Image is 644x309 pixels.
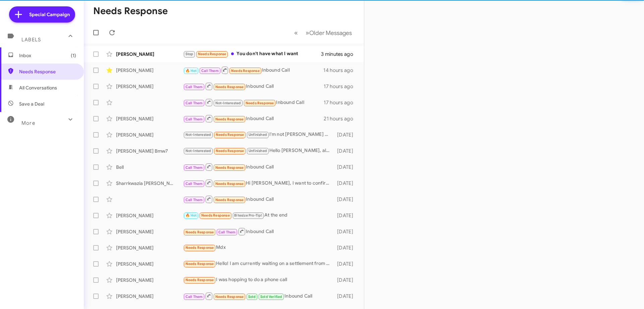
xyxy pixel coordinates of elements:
[324,83,359,90] div: 17 hours ago
[185,295,203,299] span: Call Them
[248,295,256,299] span: Sold
[116,228,183,235] div: [PERSON_NAME]
[215,101,241,105] span: Not-Interested
[116,115,183,122] div: [PERSON_NAME]
[185,230,214,234] span: Needs Response
[215,165,244,170] span: Needs Response
[185,262,214,266] span: Needs Response
[309,29,352,37] span: Older Messages
[306,29,309,37] span: »
[183,276,334,284] div: I was hopping to do a phone call
[185,117,203,121] span: Call Them
[334,148,359,154] div: [DATE]
[116,277,183,283] div: [PERSON_NAME]
[246,101,274,105] span: Needs Response
[201,213,230,218] span: Needs Response
[324,99,359,106] div: 17 hours ago
[216,149,244,153] span: Needs Response
[116,244,183,251] div: [PERSON_NAME]
[290,26,356,40] nav: Page navigation example
[9,6,75,23] a: Special Campaign
[116,148,183,154] div: [PERSON_NAME] Bmw7
[215,198,244,202] span: Needs Response
[116,67,183,74] div: [PERSON_NAME]
[321,51,359,57] div: 3 minutes ago
[116,83,183,90] div: [PERSON_NAME]
[29,11,70,18] span: Special Campaign
[19,52,76,59] span: Inbox
[183,260,334,268] div: Hello! I am currently waiting on a settlement from my insurance company and hoping to come check ...
[71,52,76,59] span: (1)
[19,101,44,107] span: Save a Deal
[183,179,334,187] div: Hi [PERSON_NAME], I want to confirm Ourisman Kia will purchase our vehicle as is (including any d...
[216,132,244,137] span: Needs Response
[302,26,356,40] button: Next
[334,180,359,187] div: [DATE]
[183,163,334,171] div: Inbound Call
[218,230,236,234] span: Call Them
[183,114,324,123] div: Inbound Call
[185,52,194,56] span: Stop
[231,69,260,73] span: Needs Response
[185,85,203,89] span: Call Them
[334,228,359,235] div: [DATE]
[183,211,334,219] div: At the end
[21,120,35,126] span: More
[323,67,359,74] div: 14 hours ago
[19,84,57,91] span: All Conversations
[116,131,183,138] div: [PERSON_NAME]
[183,66,323,74] div: Inbound Call
[185,245,214,250] span: Needs Response
[334,277,359,283] div: [DATE]
[183,292,334,300] div: Inbound Call
[334,244,359,251] div: [DATE]
[116,164,183,170] div: Bell
[21,37,41,43] span: Labels
[215,295,244,299] span: Needs Response
[185,69,197,73] span: 🔥 Hot
[183,82,324,90] div: Inbound Call
[334,131,359,138] div: [DATE]
[116,293,183,300] div: [PERSON_NAME]
[324,115,359,122] div: 21 hours ago
[215,182,244,186] span: Needs Response
[334,164,359,170] div: [DATE]
[198,52,226,56] span: Needs Response
[183,227,334,236] div: Inbound Call
[334,212,359,219] div: [DATE]
[260,295,282,299] span: Sold Verified
[334,196,359,203] div: [DATE]
[185,149,211,153] span: Not-Interested
[183,50,321,58] div: You don't have what I want
[183,131,334,139] div: I'm not [PERSON_NAME] and I'm not in the market. Thanks
[185,278,214,282] span: Needs Response
[185,132,211,137] span: Not-Interested
[183,98,324,107] div: Inbound Call
[334,293,359,300] div: [DATE]
[290,26,302,40] button: Previous
[93,6,168,16] h1: Needs Response
[185,165,203,170] span: Call Them
[185,101,203,105] span: Call Them
[185,198,203,202] span: Call Them
[183,147,334,155] div: Hello [PERSON_NAME], already bought a car. Thank you
[116,261,183,267] div: [PERSON_NAME]
[19,68,76,75] span: Needs Response
[116,212,183,219] div: [PERSON_NAME]
[249,149,267,153] span: Unfinished
[201,69,219,73] span: Call Them
[116,180,183,187] div: Sharrkwazia [PERSON_NAME]
[183,244,334,252] div: Mdx
[116,51,183,57] div: [PERSON_NAME]
[215,85,244,89] span: Needs Response
[249,132,267,137] span: Unfinished
[185,182,203,186] span: Call Them
[185,213,197,218] span: 🔥 Hot
[215,117,244,121] span: Needs Response
[183,195,334,203] div: Inbound Call
[294,29,298,37] span: «
[334,261,359,267] div: [DATE]
[234,213,262,218] span: Bitesize Pro-Tip!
